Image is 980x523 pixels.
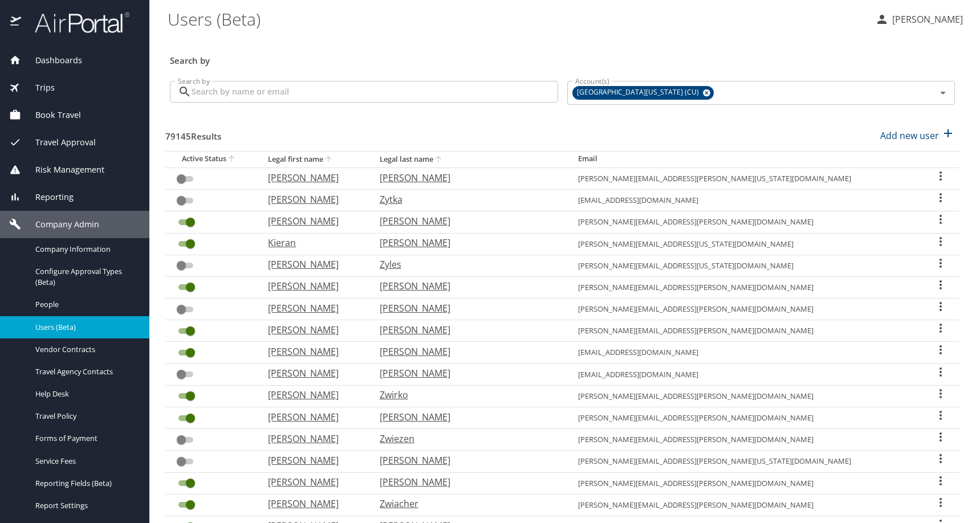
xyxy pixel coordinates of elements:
button: Open [935,85,951,101]
p: [PERSON_NAME] [268,410,356,424]
td: [PERSON_NAME][EMAIL_ADDRESS][PERSON_NAME][DOMAIN_NAME] [569,320,921,342]
span: People [35,299,136,310]
p: Zwiacher [380,497,555,510]
span: Report Settings [35,500,136,511]
p: [PERSON_NAME] [380,236,555,250]
button: sort [226,154,238,165]
p: [PERSON_NAME] [380,366,555,380]
p: Zwirko [380,388,555,402]
span: Reporting [21,191,74,203]
span: Trips [21,81,55,94]
button: sort [323,154,335,165]
td: [PERSON_NAME][EMAIL_ADDRESS][PERSON_NAME][DOMAIN_NAME] [569,407,921,429]
button: Add new user [876,123,959,148]
td: [PERSON_NAME][EMAIL_ADDRESS][PERSON_NAME][DOMAIN_NAME] [569,211,921,233]
p: [PERSON_NAME] [380,453,555,467]
p: [PERSON_NAME] [380,345,555,358]
td: [PERSON_NAME][EMAIL_ADDRESS][PERSON_NAME][US_STATE][DOMAIN_NAME] [569,167,921,189]
span: Vendor Contracts [35,344,136,355]
span: Dashboards [21,54,82,67]
span: Travel Policy [35,411,136,422]
p: [PERSON_NAME] [889,13,963,26]
p: Zwiezen [380,432,555,446]
span: Forms of Payment [35,433,136,444]
span: Book Travel [21,109,81,121]
img: airportal-logo.png [22,11,129,34]
td: [EMAIL_ADDRESS][DOMAIN_NAME] [569,363,921,385]
p: [PERSON_NAME] [380,214,555,228]
p: Add new user [880,129,939,142]
p: [PERSON_NAME] [380,475,555,489]
td: [PERSON_NAME][EMAIL_ADDRESS][PERSON_NAME][DOMAIN_NAME] [569,276,921,298]
th: Email [569,151,921,167]
span: Users (Beta) [35,322,136,333]
p: [PERSON_NAME] [268,279,356,293]
span: Travel Approval [21,136,96,149]
td: [PERSON_NAME][EMAIL_ADDRESS][US_STATE][DOMAIN_NAME] [569,255,921,276]
td: [PERSON_NAME][EMAIL_ADDRESS][US_STATE][DOMAIN_NAME] [569,233,921,255]
p: [PERSON_NAME] [268,345,356,358]
p: [PERSON_NAME] [268,497,356,510]
span: Configure Approval Types (Beta) [35,266,136,288]
td: [PERSON_NAME][EMAIL_ADDRESS][PERSON_NAME][US_STATE][DOMAIN_NAME] [569,451,921,472]
p: [PERSON_NAME] [268,475,356,489]
p: [PERSON_NAME] [380,301,555,315]
h1: Users (Beta) [168,1,866,36]
p: [PERSON_NAME] [268,258,356,271]
th: Legal last name [371,151,569,167]
th: Active Status [165,151,259,167]
h3: Search by [170,47,955,67]
span: Risk Management [21,164,104,176]
button: [PERSON_NAME] [871,9,967,30]
p: Zytka [380,193,555,206]
p: [PERSON_NAME] [268,432,356,446]
p: [PERSON_NAME] [268,323,356,337]
p: [PERSON_NAME] [380,171,555,185]
span: Reporting Fields (Beta) [35,478,136,489]
p: [PERSON_NAME] [268,214,356,228]
span: Company Information [35,244,136,255]
p: [PERSON_NAME] [268,453,356,467]
span: Service Fees [35,456,136,467]
td: [EMAIL_ADDRESS][DOMAIN_NAME] [569,342,921,363]
p: [PERSON_NAME] [268,301,356,315]
span: Help Desk [35,389,136,399]
td: [PERSON_NAME][EMAIL_ADDRESS][PERSON_NAME][DOMAIN_NAME] [569,472,921,494]
td: [PERSON_NAME][EMAIL_ADDRESS][PERSON_NAME][DOMAIN_NAME] [569,385,921,407]
p: [PERSON_NAME] [268,193,356,206]
p: Zyles [380,258,555,271]
p: Kieran [268,236,356,250]
th: Legal first name [259,151,370,167]
img: icon-airportal.png [10,11,22,34]
td: [EMAIL_ADDRESS][DOMAIN_NAME] [569,190,921,211]
h3: 79145 Results [165,123,221,143]
p: [PERSON_NAME] [380,323,555,337]
td: [PERSON_NAME][EMAIL_ADDRESS][PERSON_NAME][DOMAIN_NAME] [569,494,921,516]
div: [GEOGRAPHIC_DATA][US_STATE] (CU) [572,86,714,100]
p: [PERSON_NAME] [268,388,356,402]
p: [PERSON_NAME] [380,279,555,293]
td: [PERSON_NAME][EMAIL_ADDRESS][PERSON_NAME][DOMAIN_NAME] [569,429,921,451]
td: [PERSON_NAME][EMAIL_ADDRESS][PERSON_NAME][DOMAIN_NAME] [569,299,921,320]
input: Search by name or email [192,81,558,103]
span: Company Admin [21,218,99,231]
span: Travel Agency Contacts [35,366,136,377]
p: [PERSON_NAME] [380,410,555,424]
p: [PERSON_NAME] [268,171,356,185]
button: sort [433,154,445,165]
p: [PERSON_NAME] [268,366,356,380]
span: [GEOGRAPHIC_DATA][US_STATE] (CU) [572,87,706,99]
